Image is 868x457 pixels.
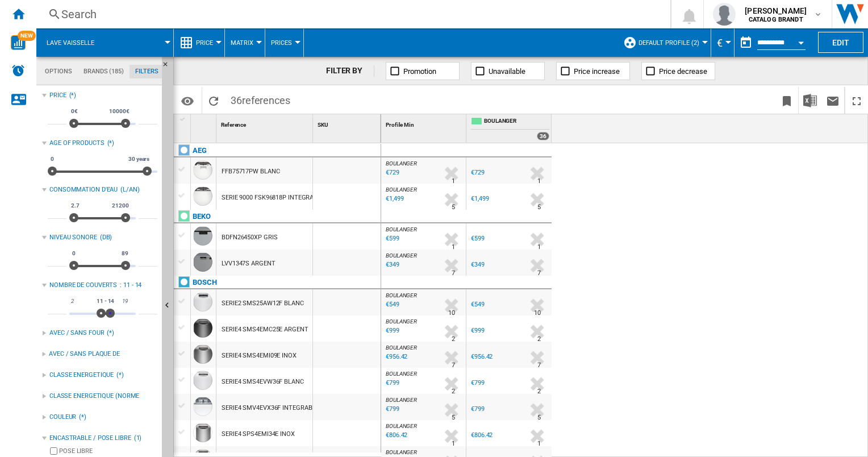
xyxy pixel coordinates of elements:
div: Last updated : Tuesday, 7 October 2025 00:57 [384,377,399,389]
div: LVV1347S ARGENT [222,251,276,277]
div: €799 [469,377,485,389]
div: €729 [471,169,485,176]
div: Delivery Time : 10 days [448,308,455,319]
div: FFB75717PW BLANC [222,159,279,185]
span: 0 [70,249,77,258]
span: 2 [69,297,76,306]
div: Delivery Time : 2 days [537,334,541,345]
div: Delivery Time : 5 days [452,412,455,423]
div: Delivery Time : 1 day [452,176,455,187]
div: (1) [134,434,157,443]
button: Promotion [386,62,460,80]
div: SERIE2 SMS25AW12F BLANC [222,290,304,317]
div: AVEC / SANS PLAQUE DE [PERSON_NAME] [49,350,155,359]
div: Delivery Time : 10 days [534,308,541,319]
div: NOMBRE DE COUVERTS [49,281,117,290]
span: Matrix [231,39,253,47]
span: 11 - 14 [95,297,116,306]
button: Maximize [845,87,868,114]
div: Delivery Time : 2 days [537,386,541,397]
div: SERIE4 SMS4EVW36F BLANC [222,369,304,395]
div: SERIE4 SMV4EVX36F INTEGRABLE [222,395,319,421]
div: Last updated : Monday, 6 October 2025 15:41 [384,233,399,244]
div: €799 [469,404,485,415]
md-tab-item: Brands (185) [78,65,130,78]
button: Price [196,28,219,57]
span: BOULANGER [386,186,417,193]
div: AVEC / SANS FOUR [49,329,104,338]
div: Delivery Time : 1 day [537,438,541,450]
div: Sort None [193,114,216,132]
div: €549 [471,301,485,308]
b: CATALOG BRANDT [749,16,803,23]
div: Delivery Time : 1 day [537,242,541,253]
span: 0 [49,155,56,164]
div: CONSOMMATION D'EAU [49,185,118,194]
button: Send this report by email [821,87,844,114]
div: CLASSE ENERGETIQUE (NORME 2021) [49,392,155,401]
div: Reference Sort None [219,114,312,132]
button: Lave vaisselle [47,28,106,57]
div: SERIE4 SPS4EMI34E INOX [222,421,295,447]
div: €799 [471,405,485,413]
div: Click to filter on that brand [193,276,217,289]
div: SKU Sort None [315,114,381,132]
button: Open calendar [791,31,811,51]
button: Options [176,90,199,111]
div: Last updated : Monday, 6 October 2025 15:02 [384,351,407,363]
div: Default profile (2) [623,28,705,57]
div: Delivery Time : 7 days [452,360,455,371]
img: wise-card.svg [11,35,26,50]
div: Delivery Time : 1 day [452,242,455,253]
div: €956.42 [471,353,493,360]
div: CLASSE ENERGETIQUE [49,371,114,380]
span: SKU [318,122,328,128]
button: md-calendar [735,31,757,54]
button: Price increase [556,62,630,80]
span: Price [196,39,213,47]
div: Last updated : Monday, 6 October 2025 15:48 [384,259,399,271]
div: €1,499 [469,193,489,205]
div: Age of products [49,139,105,148]
span: references [242,94,290,106]
div: NIVEAU SONORE [49,233,97,242]
div: Delivery Time : 2 days [452,386,455,397]
div: Last updated : Tuesday, 7 October 2025 02:04 [384,430,407,441]
span: Prices [271,39,292,47]
span: 10000€ [107,107,131,116]
span: BOULANGER [386,318,417,325]
span: 36 [225,87,296,111]
div: ENCASTRABLE / POSE LIBRE [49,434,131,443]
span: BOULANGER [386,449,417,455]
div: Delivery Time : 2 days [452,334,455,345]
span: NEW [18,31,36,41]
div: €1,499 [471,195,489,202]
span: Default profile (2) [639,39,699,47]
span: BOULANGER [386,344,417,351]
span: Price decrease [659,67,707,76]
div: Delivery Time : 7 days [452,268,455,279]
span: 21200 [110,201,131,210]
button: Matrix [231,28,259,57]
div: Sort None [219,114,312,132]
button: Hide [162,57,176,77]
div: Prices [271,28,298,57]
div: Sort None [315,114,381,132]
input: subCharac.title [50,447,57,455]
span: BOULANGER [386,292,417,298]
img: profile.jpg [713,3,736,26]
div: Lave vaisselle [42,28,168,57]
div: Delivery Time : 1 day [452,438,455,450]
button: Price decrease [641,62,715,80]
div: Profile Min Sort None [383,114,466,132]
div: €999 [471,327,485,334]
div: €806.42 [471,431,493,439]
button: Download in Excel [799,87,821,114]
span: BOULANGER [386,252,417,259]
span: BOULANGER [386,226,417,232]
div: €729 [469,167,485,178]
div: Delivery Time : 7 days [537,360,541,371]
div: (L/AN) [120,185,157,194]
div: €549 [469,299,485,310]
